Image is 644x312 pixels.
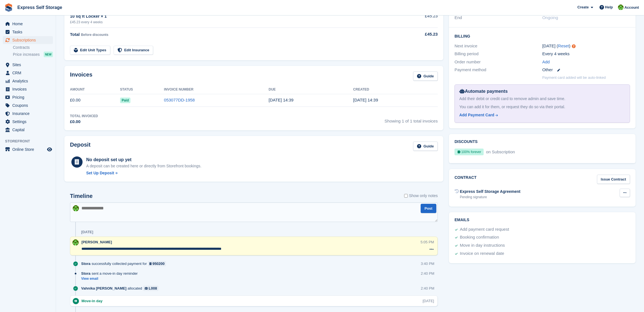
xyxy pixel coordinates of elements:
[86,170,202,176] a: Set Up Deposit
[81,261,169,266] div: successfully collected payment for
[605,4,613,10] span: Help
[460,234,499,241] div: Booking confirmation
[164,85,269,94] th: Invoice Number
[120,98,130,103] span: Paid
[618,4,624,10] img: Sonia Shah
[81,271,140,276] div: sent a move-in day reminder
[5,138,56,144] span: Storefront
[70,85,120,94] th: Amount
[70,119,98,125] div: £0.00
[143,286,158,291] a: L008
[12,69,46,77] span: CRM
[485,149,515,154] span: on Subscription
[12,20,46,28] span: Home
[542,67,630,73] div: Other
[3,145,53,153] a: menu
[44,52,53,57] div: NEW
[3,69,53,77] a: menu
[460,226,509,233] div: Add payment card request
[70,71,92,81] h2: Invoices
[3,126,53,134] a: menu
[86,156,202,163] div: No deposit set up yet
[3,61,53,69] a: menu
[413,71,438,81] a: Guide
[455,149,484,155] div: 100% forever
[460,250,504,257] div: Invoice on renewal date
[114,46,153,55] a: Edit Insurance
[421,286,434,291] div: 2:40 PM
[72,239,79,246] img: Sonia Shah
[81,33,108,37] span: Before discounts
[455,59,542,65] div: Order number
[12,126,46,134] span: Capital
[3,85,53,93] a: menu
[421,261,434,266] div: 3:40 PM
[4,3,13,12] img: stora-icon-8386f47178a22dfd0bd8f6a31ec36ba5ce8667c1dd55bd0f319d3a0aa187defe.svg
[269,85,353,94] th: Due
[70,46,110,55] a: Edit Unit Types
[460,195,521,200] div: Pending signature
[353,85,438,94] th: Created
[86,163,202,169] p: A deposit can be created here or directly from Storefront bookings.
[12,118,46,126] span: Settings
[459,112,623,118] a: Add Payment Card
[388,10,438,27] td: £45.23
[455,140,630,144] h2: Discounts
[542,51,630,57] div: Every 4 weeks
[3,36,53,44] a: menu
[70,32,80,37] span: Total
[388,31,438,38] div: £45.23
[542,59,550,65] a: Add
[597,175,630,184] a: Issue Contract
[413,142,438,151] a: Guide
[3,101,53,109] a: menu
[3,20,53,28] a: menu
[558,43,569,48] a: Reset
[455,175,477,184] h2: Contract
[70,142,90,151] h2: Deposit
[455,43,542,49] div: Next invoice
[542,15,558,20] span: Ongoing
[455,33,630,39] h2: Billing
[12,110,46,117] span: Insurance
[577,4,589,10] span: Create
[542,43,630,49] div: [DATE] ( )
[3,28,53,36] a: menu
[70,20,388,25] div: £45.23 every 4 weeks
[13,52,40,57] span: Price increases
[12,93,46,101] span: Pricing
[455,218,630,222] h2: Emails
[81,286,127,291] span: Vahnika [PERSON_NAME]
[421,239,434,245] div: 5:05 PM
[70,193,93,199] h2: Timeline
[459,96,625,102] div: Add their debit or credit card to remove admin and save time.
[3,110,53,117] a: menu
[81,230,93,234] div: [DATE]
[421,271,434,276] div: 2:40 PM
[70,114,98,119] div: Total Invoiced
[13,45,53,50] a: Contracts
[571,44,576,49] div: Tooltip anchor
[81,298,105,304] div: Move-in day
[460,242,505,249] div: Move in day instructions
[455,15,542,21] div: End
[269,98,294,102] time: 2025-10-01 13:39:45 UTC
[148,261,166,266] a: 950200
[81,276,140,281] a: View email
[12,28,46,36] span: Tasks
[70,13,388,20] div: 10 sq ft Locker × 1
[624,5,639,10] span: Account
[15,3,64,12] a: Express Self Storage
[455,51,542,57] div: Billing period
[73,205,79,211] img: Sonia Shah
[12,101,46,109] span: Coupons
[459,112,494,118] div: Add Payment Card
[423,298,434,304] div: [DATE]
[12,61,46,69] span: Sites
[455,67,542,73] div: Payment method
[12,85,46,93] span: Invoices
[86,170,114,176] div: Set Up Deposit
[149,286,157,291] div: L008
[13,51,53,57] a: Price increases NEW
[46,146,53,153] a: Preview store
